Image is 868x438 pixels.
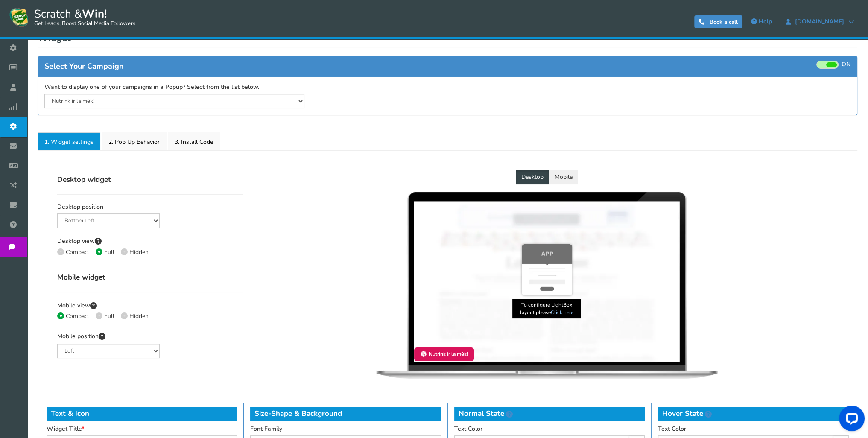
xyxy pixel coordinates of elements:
img: website_grey.svg [14,22,20,29]
iframe: LiveChat chat widget [832,402,868,438]
img: img-widget-icon.webp [421,351,427,357]
a: 3. Install Code [168,132,220,150]
img: tab_domain_overview_orange.svg [23,50,30,56]
a: Click here [550,309,573,316]
img: logo_orange.svg [14,14,20,20]
a: 1. Widget settings [38,132,100,150]
a: Help [747,15,776,29]
div: Domain: [DOMAIN_NAME] [22,22,94,29]
h4: Hover State [658,407,849,421]
span: Full [104,248,114,256]
span: To configure LightBox layout please [512,299,581,318]
label: Widget Title [47,425,84,433]
span: [DOMAIN_NAME] [791,18,848,25]
span: Full [104,312,114,320]
button: Desktop [516,170,549,184]
div: Nutrink ir laimėk! [429,351,468,357]
a: 2. Pop Up Behavior [102,132,167,150]
label: Mobile view [57,301,97,310]
span: Select Your Campaign [44,61,124,71]
div: v 4.0.25 [24,14,42,20]
label: Font Family [250,425,282,433]
label: Text Color [658,425,686,433]
img: tab_keywords_by_traffic_grey.svg [85,50,92,56]
span: ON [842,61,850,69]
h4: Normal State [454,407,645,421]
label: Desktop view [57,237,102,246]
button: Mobile [549,170,578,184]
label: Want to display one of your campaigns in a Popup? Select from the list below. [38,83,857,91]
img: Scratch and Win [9,6,30,28]
span: Hidden [129,312,149,320]
label: Mobile position [57,332,105,341]
span: Scratch & [30,6,135,28]
span: Hidden [129,248,149,256]
label: Text Color [454,425,482,433]
span: Compact [66,312,89,320]
span: Help [759,18,772,26]
a: Book a call [694,15,742,28]
div: Domain Overview [32,50,76,56]
strong: Win! [82,6,107,21]
div: Keywords by Traffic [94,50,144,56]
span: Compact [66,248,89,256]
h4: Mobile widget [57,272,243,283]
h4: Text & Icon [47,407,237,421]
a: Scratch &Win! Get Leads, Boost Social Media Followers [9,6,135,28]
span: Book a call [710,18,738,26]
small: Get Leads, Boost Social Media Followers [34,20,135,27]
h4: Size-Shape & Background [250,407,441,421]
label: Desktop position [57,203,103,211]
h4: Desktop widget [57,174,243,186]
